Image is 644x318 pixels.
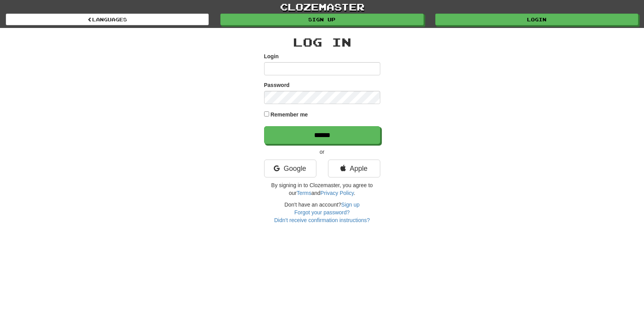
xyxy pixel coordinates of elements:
a: Login [435,14,638,25]
a: Didn't receive confirmation instructions? [274,217,370,223]
label: Password [264,81,290,89]
a: Forgot your password? [294,209,350,215]
label: Remember me [270,111,308,118]
div: Don't have an account? [264,201,380,224]
label: Login [264,52,279,60]
p: By signing in to Clozemaster, you agree to our and . [264,181,380,197]
a: Sign up [220,14,423,25]
a: Terms [297,190,311,196]
a: Apple [328,160,380,177]
a: Google [264,160,316,177]
a: Privacy Policy [320,190,354,196]
a: Sign up [341,202,359,208]
p: or [264,148,380,156]
a: Languages [6,14,209,25]
h2: Log In [264,36,380,49]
